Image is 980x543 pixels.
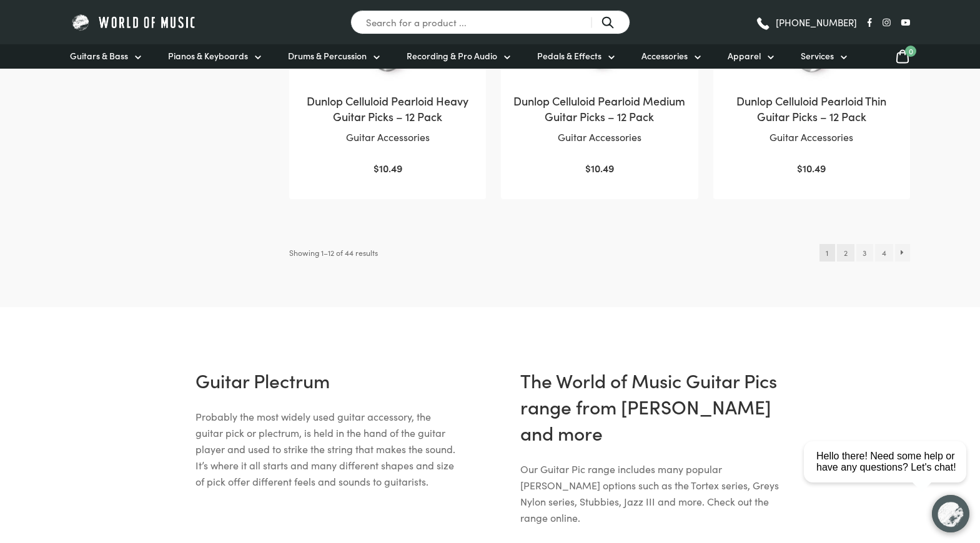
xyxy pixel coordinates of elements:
[196,409,460,489] p: Probably the most widely used guitar accessory, the guitar pick or plectrum, is held in the hand ...
[513,93,685,124] h2: Dunlop Celluloid Pearloid Medium Guitar Picks – 12 Pack
[797,161,803,175] span: $
[168,49,248,62] span: Pianos & Keyboards
[196,367,460,393] h2: Guitar Plectrum
[801,49,834,62] span: Services
[728,49,761,62] span: Apparel
[302,129,473,145] p: Guitar Accessories
[776,17,857,27] span: [PHONE_NUMBER]
[70,12,198,32] img: World of Music
[374,161,402,175] bdi: 10.49
[726,129,898,145] p: Guitar Accessories
[288,49,367,62] span: Drums & Percussion
[374,161,379,175] span: $
[70,49,128,62] span: Guitars & Bass
[302,93,473,124] h2: Dunlop Celluloid Pearloid Heavy Guitar Picks – 12 Pack
[726,93,898,124] h2: Dunlop Celluloid Pearloid Thin Guitar Picks – 12 Pack
[585,161,591,175] span: $
[895,244,911,262] a: →
[799,406,980,543] iframe: Chat with our support team
[819,244,835,262] span: Page 1
[289,244,378,262] p: Showing 1–12 of 44 results
[905,46,916,57] span: 0
[513,129,685,145] p: Guitar Accessories
[407,49,497,62] span: Recording & Pro Audio
[819,244,910,262] nav: Product Pagination
[856,244,873,262] a: Page 3
[797,161,826,175] bdi: 10.49
[875,244,893,262] a: Page 4
[585,161,614,175] bdi: 10.49
[837,244,854,262] a: Page 2
[641,49,688,62] span: Accessories
[520,461,785,526] p: Our Guitar Pic range includes many popular [PERSON_NAME] options such as the Tortex series, Greys...
[755,13,857,32] a: [PHONE_NUMBER]
[537,49,601,62] span: Pedals & Effects
[520,367,785,446] h3: The World of Music Guitar Pics range from [PERSON_NAME] and more
[350,10,630,34] input: Search for a product ...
